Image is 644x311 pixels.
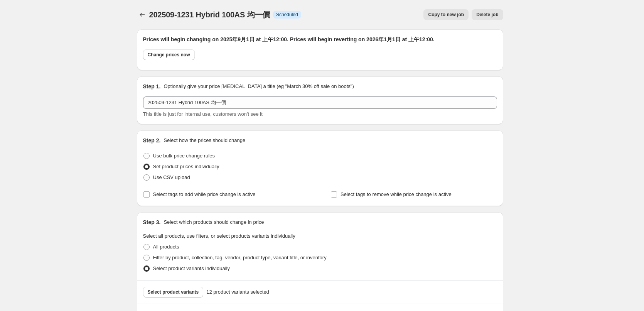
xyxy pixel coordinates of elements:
[164,218,264,226] p: Select which products should change in price
[153,191,256,197] span: Select tags to add while price change is active
[149,10,270,19] span: 202509-1231 Hybrid 100AS 均一價
[341,191,452,197] span: Select tags to remove while price change is active
[153,153,215,159] span: Use bulk price change rules
[164,83,354,90] p: Optionally give your price [MEDICAL_DATA] a title (eg "March 30% off sale on boots")
[276,12,298,18] span: Scheduled
[143,35,497,43] h2: Prices will begin changing on 2025年9月1日 at 上午12:00. Prices will begin reverting on 2026年1月1日 at 上...
[476,12,498,18] span: Delete job
[143,218,161,226] h2: Step 3.
[472,9,503,20] button: Delete job
[143,96,497,109] input: 30% off holiday sale
[164,137,245,144] p: Select how the prices should change
[143,287,204,297] button: Select product variants
[148,52,190,58] span: Change prices now
[143,137,161,144] h2: Step 2.
[143,49,195,60] button: Change prices now
[153,174,190,180] span: Use CSV upload
[423,9,469,20] button: Copy to new job
[153,255,327,260] span: Filter by product, collection, tag, vendor, product type, variant title, or inventory
[153,265,230,271] span: Select product variants individually
[428,12,464,18] span: Copy to new job
[143,233,295,239] span: Select all products, use filters, or select products variants individually
[143,111,263,117] span: This title is just for internal use, customers won't see it
[153,164,219,169] span: Set product prices individually
[148,289,199,295] span: Select product variants
[206,288,269,296] span: 12 product variants selected
[143,83,161,90] h2: Step 1.
[137,9,148,20] button: Price change jobs
[153,244,179,250] span: All products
